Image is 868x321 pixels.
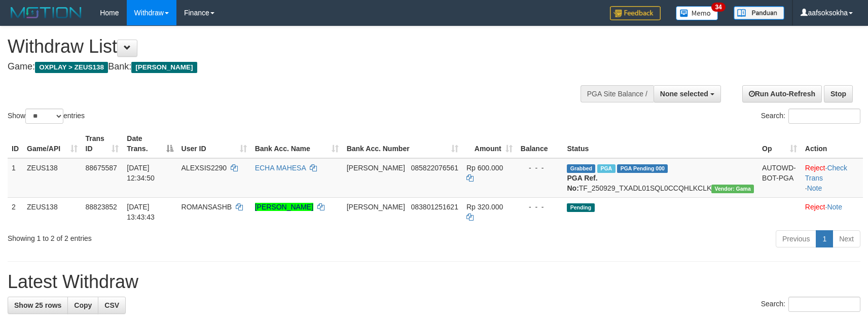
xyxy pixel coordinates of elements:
[521,163,559,173] div: - - -
[824,85,853,102] a: Stop
[177,129,251,158] th: User ID: activate to sort column ascending
[255,203,313,211] a: [PERSON_NAME]
[8,229,354,243] div: Showing 1 to 2 of 2 entries
[347,203,405,211] span: [PERSON_NAME]
[14,301,61,309] span: Show 25 rows
[8,158,23,198] td: 1
[98,297,126,314] a: CSV
[597,164,615,173] span: Marked by aafpengsreynich
[8,62,568,72] h4: Game: Bank:
[462,129,517,158] th: Amount: activate to sort column ascending
[411,203,458,211] span: Copy 083801251621 to clipboard
[654,85,721,102] button: None selected
[23,129,82,158] th: Game/API: activate to sort column ascending
[816,230,833,247] a: 1
[827,203,842,211] a: Note
[833,230,860,247] a: Next
[8,272,860,292] h1: Latest Withdraw
[567,203,594,212] span: Pending
[23,197,82,226] td: ZEUS138
[805,203,825,211] a: Reject
[788,297,860,312] input: Search:
[86,203,117,211] span: 88823852
[805,164,825,172] a: Reject
[8,5,85,20] img: MOTION_logo.png
[788,109,860,124] input: Search:
[567,174,597,192] b: PGA Ref. No:
[610,6,661,20] img: Feedback.jpg
[581,85,654,102] div: PGA Site Balance /
[517,129,563,158] th: Balance
[734,6,784,20] img: panduan.png
[617,164,668,173] span: PGA Pending
[807,184,822,192] a: Note
[182,164,227,172] span: ALEXSIS2290
[776,230,816,247] a: Previous
[35,62,108,73] span: OXPLAY > ZEUS138
[255,164,306,172] a: ECHA MAHESA
[8,197,23,226] td: 2
[127,164,155,182] span: [DATE] 12:34:50
[8,37,568,57] h1: Withdraw List
[131,62,197,73] span: [PERSON_NAME]
[8,129,23,158] th: ID
[347,164,405,172] span: [PERSON_NAME]
[82,129,123,158] th: Trans ID: activate to sort column ascending
[182,203,232,211] span: ROMANSASHB
[801,158,863,198] td: · ·
[8,297,68,314] a: Show 25 rows
[127,203,155,221] span: [DATE] 13:43:43
[711,3,725,12] span: 34
[676,6,718,20] img: Button%20Memo.svg
[805,164,847,182] a: Check Trans
[123,129,177,158] th: Date Trans.: activate to sort column descending
[563,158,758,198] td: TF_250929_TXADL01SQL0CCQHLKCLK
[563,129,758,158] th: Status
[74,301,92,309] span: Copy
[23,158,82,198] td: ZEUS138
[104,301,119,309] span: CSV
[466,164,503,172] span: Rp 600.000
[411,164,458,172] span: Copy 085822076561 to clipboard
[801,129,863,158] th: Action
[67,297,98,314] a: Copy
[711,185,754,193] span: Vendor URL: https://trx31.1velocity.biz
[742,85,822,102] a: Run Auto-Refresh
[660,90,708,98] span: None selected
[758,158,801,198] td: AUTOWD-BOT-PGA
[758,129,801,158] th: Op: activate to sort column ascending
[86,164,117,172] span: 88675587
[761,297,860,312] label: Search:
[25,109,63,124] select: Showentries
[567,164,595,173] span: Grabbed
[801,197,863,226] td: ·
[761,109,860,124] label: Search:
[8,109,85,124] label: Show entries
[251,129,343,158] th: Bank Acc. Name: activate to sort column ascending
[343,129,462,158] th: Bank Acc. Number: activate to sort column ascending
[466,203,503,211] span: Rp 320.000
[521,202,559,212] div: - - -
